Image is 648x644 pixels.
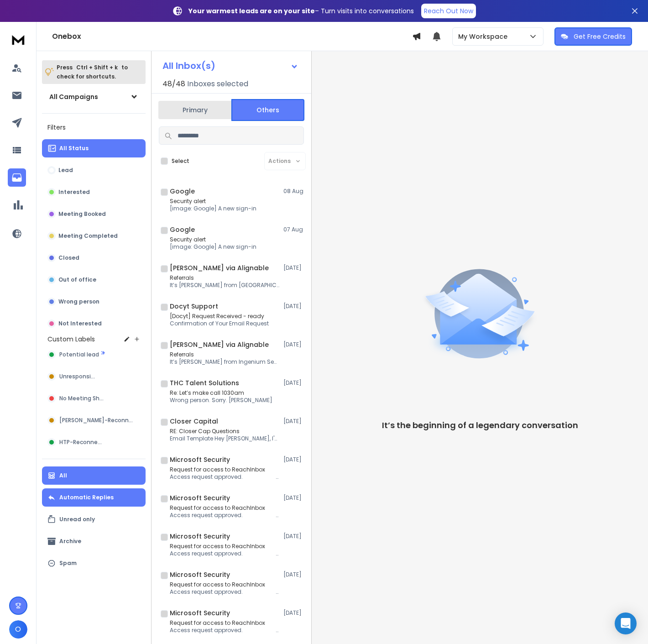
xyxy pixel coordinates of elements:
p: Access request approved. Demandlogy16/06/25-26/1640 Informational [https://[DOMAIN_NAME]/cdn/medi... [170,627,279,634]
strong: Your warmest leads are on your site [188,6,315,16]
p: Email Template Hey [PERSON_NAME], I'm [170,435,279,442]
p: Lead [58,167,73,174]
p: Automatic Replies [59,494,114,501]
p: All Status [59,145,89,152]
p: Request for access to ReachInbox [170,619,279,627]
p: Request for access to ReachInbox [170,504,279,512]
button: Primary [158,100,231,120]
label: Select [172,157,189,165]
button: All Inbox(s) [155,57,306,75]
p: 07 Aug [283,226,304,233]
span: HTP-Reconnect [59,439,103,446]
p: Get Free Credits [574,32,626,41]
p: Wrong person. Sorry. [PERSON_NAME] [170,397,272,404]
button: Unresponsive [42,367,146,386]
h1: Docyt Support [170,302,218,311]
button: [PERSON_NAME]-Reconnect [42,411,146,429]
p: Not Interested [58,320,102,327]
h1: Google [170,225,195,234]
p: Re: Let’s make call 1030am [170,389,272,397]
p: Access request approved. Demandlogy16/06/25-26/1639 Informational [https://[DOMAIN_NAME]/cdn/medi... [170,550,279,557]
button: All Status [42,139,146,157]
h1: Microsoft Security [170,608,230,618]
p: Access request approved. Demandlogy16/06/25-26/1642 Informational [https://[DOMAIN_NAME]/cdn/medi... [170,512,279,519]
button: Others [231,99,304,121]
p: Unread only [59,516,95,523]
p: 08 Aug [283,188,304,195]
p: Access request approved. Demandlogy16/06/25-26/1643 Informational [https://[DOMAIN_NAME]/cdn/medi... [170,473,279,481]
p: Press to check for shortcuts. [57,63,128,81]
h1: All Inbox(s) [162,61,215,70]
h1: THC Talent Solutions [170,378,239,387]
h1: Microsoft Security [170,493,230,503]
button: Potential lead [42,346,146,364]
p: Archive [59,538,81,545]
button: All [42,466,146,485]
img: logo [9,31,27,48]
p: My Workspace [458,32,511,41]
p: Referrals [170,274,279,282]
h3: Inboxes selected [187,79,248,89]
p: [image: Google] A new sign-in [170,243,256,251]
p: Spam [59,560,77,567]
p: [DATE] [283,456,304,463]
p: Meeting Booked [58,210,106,218]
button: All Campaigns [42,88,146,106]
button: Automatic Replies [42,488,146,507]
p: All [59,472,67,479]
button: Meeting Booked [42,205,146,223]
button: Out of office [42,271,146,289]
h1: Google [170,187,195,196]
p: It’s [PERSON_NAME] from [GEOGRAPHIC_DATA] [170,282,279,289]
h1: Microsoft Security [170,455,230,464]
p: Request for access to ReachInbox [170,466,279,473]
span: Ctrl + Shift + k [75,62,119,73]
button: Lead [42,161,146,179]
h1: Onebox [52,31,412,42]
p: [DATE] [283,303,304,310]
span: Potential lead [59,351,99,358]
button: Wrong person [42,293,146,311]
p: Closed [58,254,79,262]
p: [DATE] [283,418,304,425]
p: Request for access to ReachInbox [170,543,279,550]
p: – Turn visits into conversations [188,6,414,16]
a: Reach Out Now [421,4,476,18]
span: 48 / 48 [162,79,185,89]
p: Confirmation of Your Email Request [170,320,269,327]
h3: Custom Labels [47,335,95,344]
div: Open Intercom Messenger [615,613,637,634]
button: Closed [42,249,146,267]
button: Spam [42,554,146,572]
p: It’s the beginning of a legendary conversation [382,419,578,432]
p: RE: Closer Cap Questions [170,428,279,435]
span: [PERSON_NAME]-Reconnect [59,417,136,424]
p: [DATE] [283,571,304,578]
h3: Filters [42,121,146,134]
p: [image: Google] A new sign-in [170,205,256,212]
p: Security alert [170,198,256,205]
button: Archive [42,532,146,550]
h1: [PERSON_NAME] via Alignable [170,340,269,349]
button: Meeting Completed [42,227,146,245]
p: [DATE] [283,341,304,348]
h1: Microsoft Security [170,570,230,579]
p: Referrals [170,351,279,358]
p: Wrong person [58,298,99,305]
button: O [9,620,27,639]
button: Interested [42,183,146,201]
p: Interested [58,188,90,196]
p: [DATE] [283,494,304,502]
p: [Docyt] Request Received - ready [170,313,269,320]
span: Unresponsive [59,373,98,380]
h1: Microsoft Security [170,532,230,541]
p: Out of office [58,276,96,283]
button: Get Free Credits [554,27,632,46]
p: Meeting Completed [58,232,118,240]
p: Request for access to ReachInbox [170,581,279,588]
button: Unread only [42,510,146,529]
p: [DATE] [283,379,304,387]
button: HTP-Reconnect [42,433,146,451]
